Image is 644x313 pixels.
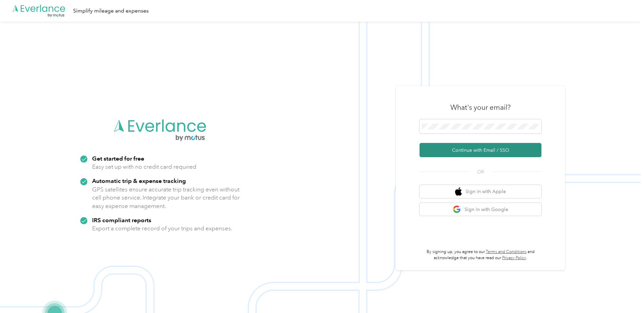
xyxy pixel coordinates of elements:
[450,103,511,112] h3: What's your email?
[469,168,492,175] span: OR
[420,185,541,198] button: apple logoSign in with Apple
[92,155,144,162] strong: Get started for free
[420,203,541,216] button: google logoSign in with Google
[73,7,149,15] div: Simplify mileage and expenses
[92,177,186,184] strong: Automatic trip & expense tracking
[486,249,527,254] a: Terms and Conditions
[92,216,151,224] strong: IRS compliant reports
[453,205,461,214] img: google logo
[606,275,644,313] iframe: Everlance-gr Chat Button Frame
[92,163,196,171] p: Easy set up with no credit card required
[420,249,541,261] p: By signing up, you agree to our and acknowledge that you have read our .
[455,187,462,196] img: apple logo
[92,185,240,210] p: GPS satellites ensure accurate trip tracking even without cell phone service. Integrate your bank...
[92,224,232,233] p: Export a complete record of your trips and expenses.
[420,143,541,157] button: Continue with Email / SSO
[502,255,526,260] a: Privacy Policy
